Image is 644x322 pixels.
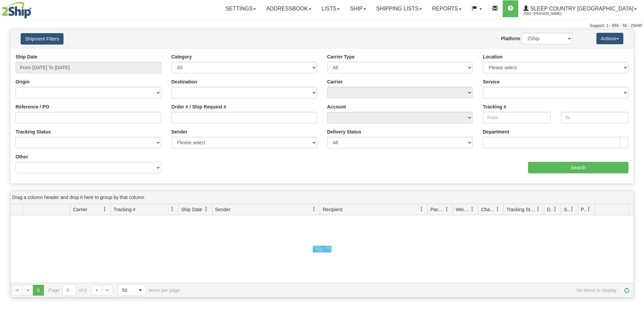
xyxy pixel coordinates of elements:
a: Weight filter column settings [467,203,478,215]
div: Support: 1 - 855 - 55 - 2SHIP [2,23,642,29]
a: Reports [427,0,467,17]
label: Service [483,78,500,85]
label: Category [171,53,192,60]
a: Pickup Status filter column settings [583,203,595,215]
button: Shipment Filters [21,33,64,45]
a: Tracking Status filter column settings [532,203,544,215]
label: Destination [171,78,197,85]
a: Delivery Status filter column settings [549,203,561,215]
span: Ship Date [181,206,202,213]
img: logo2044.jpg [2,2,31,19]
label: Ship Date [16,53,38,60]
span: Shipment Issues [564,206,570,213]
a: Lists [316,0,345,17]
input: To [561,112,628,123]
span: Charge [481,206,495,213]
span: Sender [215,206,230,213]
label: Reference / PO [16,103,49,110]
a: Charge filter column settings [492,203,503,215]
label: Origin [16,78,29,85]
label: Platform [501,35,520,42]
label: Order # / Ship Request # [171,103,226,110]
label: Carrier Type [327,53,355,60]
span: 50 [122,287,131,294]
label: Account [327,103,346,110]
label: Tracking # [483,103,506,110]
input: From [483,112,550,123]
label: Other [16,153,28,160]
span: Page sizes drop down [118,284,146,296]
input: Search [528,162,628,173]
button: Actions [596,33,623,44]
label: Carrier [327,78,343,85]
a: Sleep Country [GEOGRAPHIC_DATA] 2044 / [PERSON_NAME] [518,0,642,17]
span: Carrier [73,206,88,213]
label: Sender [171,128,187,135]
span: items per page [118,284,180,296]
span: Page 0 [33,285,44,296]
span: Page of 0 [49,284,87,296]
a: Refresh [621,285,632,296]
label: Location [483,53,502,60]
a: Sender filter column settings [308,203,320,215]
a: Addressbook [261,0,316,17]
a: Ship [345,0,371,17]
a: Tracking # filter column settings [167,203,178,215]
label: Delivery Status [327,128,361,135]
span: Weight [456,206,470,213]
a: Ship Date filter column settings [200,203,212,215]
span: Tracking # [114,206,136,213]
a: Packages filter column settings [441,203,453,215]
a: Recipient filter column settings [416,203,427,215]
span: 2044 / [PERSON_NAME] [523,10,574,17]
a: Shipping lists [371,0,427,17]
a: Shipment Issues filter column settings [566,203,578,215]
span: Packages [430,206,445,213]
span: Delivery Status [547,206,553,213]
span: Pickup Status [581,206,587,213]
a: Carrier filter column settings [99,203,111,215]
span: No items to display [189,288,617,293]
span: Sleep Country [GEOGRAPHIC_DATA] [529,6,634,11]
a: Settings [220,0,261,17]
label: Tracking Status [16,128,51,135]
label: Department [483,128,509,135]
iframe: chat widget [628,126,643,195]
span: Tracking Status [506,206,536,213]
div: grid grouping header [10,191,634,204]
span: Recipient [323,206,342,213]
span: select [135,285,146,296]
